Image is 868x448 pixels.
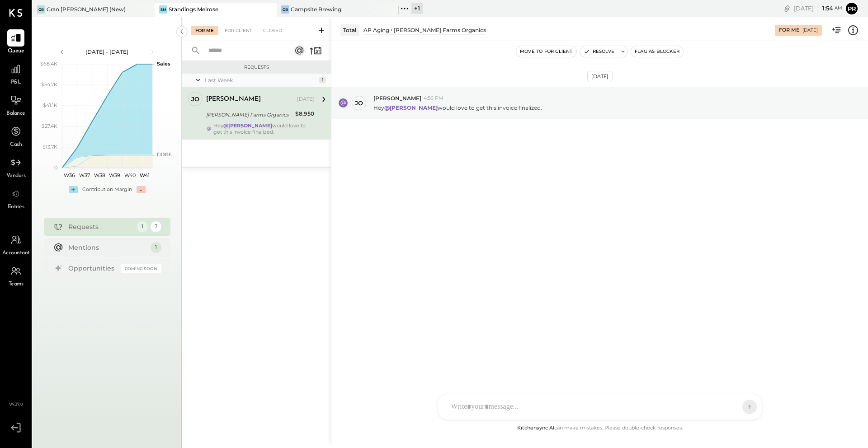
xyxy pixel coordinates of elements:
[68,243,146,252] div: Mentions
[587,71,613,82] div: [DATE]
[295,109,314,118] div: $8,950
[151,221,161,232] div: 7
[580,46,618,57] button: Resolve
[10,141,22,149] span: Cash
[516,46,576,57] button: Move to for client
[191,95,199,103] div: jo
[54,164,57,171] text: 0
[42,123,57,129] text: $27.4K
[259,26,287,35] div: Closed
[0,29,31,56] a: Queue
[384,104,438,111] strong: @[PERSON_NAME]
[8,47,24,56] span: Queue
[631,46,683,57] button: Flag as Blocker
[94,172,105,178] text: W38
[191,26,218,35] div: For Me
[0,185,31,211] a: Entries
[355,99,363,107] div: jo
[206,95,261,104] div: [PERSON_NAME]
[42,144,57,150] text: $13.7K
[291,5,341,13] div: Campsite Brewing
[794,4,842,13] div: [DATE]
[0,231,31,257] a: Accountant
[0,123,31,149] a: Cash
[424,95,443,102] span: 4:56 PM
[69,48,146,56] div: [DATE] - [DATE]
[47,5,126,13] div: Gran [PERSON_NAME] (New)
[109,172,120,178] text: W39
[140,172,150,178] text: W41
[41,81,57,88] text: $54.7K
[11,79,21,87] span: P&L
[783,4,792,13] div: copy link
[0,92,31,118] a: Balance
[79,172,90,178] text: W37
[206,110,292,119] div: [PERSON_NAME] Farms Organics
[0,154,31,180] a: Vendors
[124,172,135,178] text: W40
[297,96,314,103] div: [DATE]
[69,186,78,193] div: +
[6,172,26,180] span: Vendors
[223,122,272,129] strong: @[PERSON_NAME]
[340,24,359,36] div: Total
[64,172,75,178] text: W36
[844,1,859,16] button: Pr
[137,221,148,232] div: 1
[68,264,116,273] div: Opportunities
[121,264,161,273] div: Coming Soon
[205,76,316,84] div: Last Week
[220,26,257,35] div: For Client
[281,5,289,14] div: CB
[68,222,132,231] div: Requests
[37,5,45,14] div: GB
[0,262,31,289] a: Teams
[157,151,170,158] text: Labor
[0,61,31,87] a: P&L
[319,76,326,84] div: 1
[40,61,57,67] text: $68.4K
[43,102,57,108] text: $41.1K
[159,5,167,14] div: SM
[802,27,818,33] div: [DATE]
[394,26,486,34] div: [PERSON_NAME] Farms Organics
[9,280,24,289] span: Teams
[779,27,799,34] div: For Me
[411,3,423,14] div: + 1
[213,122,314,135] div: Hey would love to get this invoice finalized.
[151,242,161,253] div: 1
[2,249,30,257] span: Accountant
[373,104,542,112] p: Hey would love to get this invoice finalized.
[137,186,146,193] div: -
[169,5,218,13] div: Standings Melrose
[6,110,25,118] span: Balance
[82,186,132,193] div: Contribution Margin
[373,94,421,102] span: [PERSON_NAME]
[8,203,24,211] span: Entries
[157,61,170,67] text: Sales
[186,64,326,70] div: Requests
[363,26,389,34] div: AP Aging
